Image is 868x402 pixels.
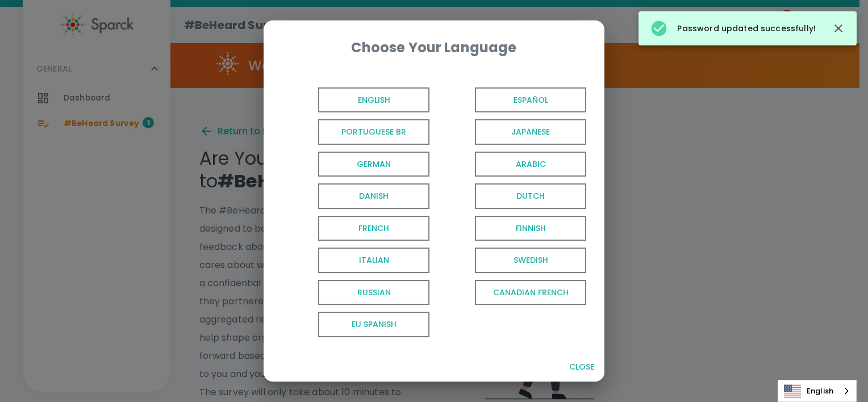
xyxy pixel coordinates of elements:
[434,84,591,116] button: Español
[650,15,816,42] div: Password updated successfully!
[318,312,429,337] span: EU Spanish
[434,212,591,245] button: Finnish
[318,280,429,305] span: Russian
[282,39,586,57] div: Choose Your Language
[434,116,591,148] button: Japanese
[475,152,586,177] span: Arabic
[564,357,600,378] button: Close
[277,148,434,181] button: German
[434,148,591,181] button: Arabic
[475,280,586,305] span: Canadian French
[778,380,856,401] a: English
[277,277,434,309] button: Russian
[277,212,434,245] button: French
[277,244,434,277] button: Italian
[277,308,434,341] button: EU Spanish
[475,119,586,145] span: Japanese
[318,87,429,113] span: English
[277,84,434,116] button: English
[475,216,586,241] span: Finnish
[778,380,857,402] div: Language
[277,116,434,148] button: Portuguese BR
[318,183,429,209] span: Danish
[434,277,591,309] button: Canadian French
[475,248,586,273] span: Swedish
[318,119,429,145] span: Portuguese BR
[434,244,591,277] button: Swedish
[475,87,586,113] span: Español
[434,180,591,212] button: Dutch
[318,216,429,241] span: French
[475,183,586,209] span: Dutch
[318,152,429,177] span: German
[778,380,857,402] aside: Language selected: English
[318,248,429,273] span: Italian
[277,180,434,212] button: Danish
